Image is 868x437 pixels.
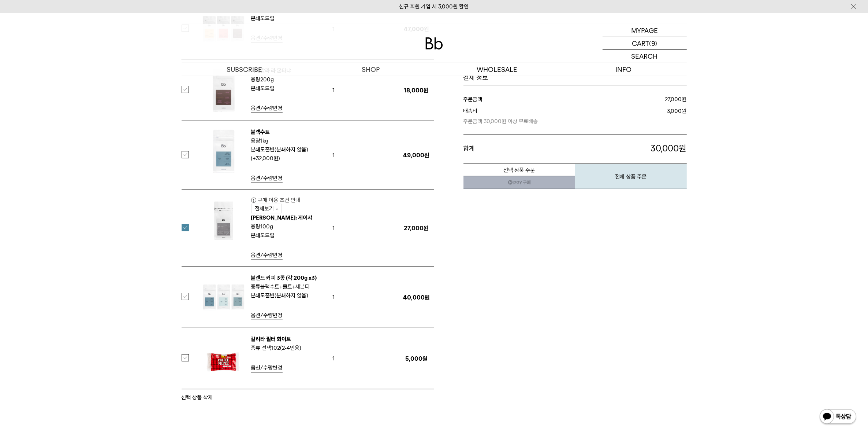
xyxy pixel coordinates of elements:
[251,104,283,113] a: 옵션/수량변경
[463,107,603,126] dt: 배송비
[251,222,324,231] p: 용량
[251,282,324,291] p: 종류
[603,107,687,126] dd: 원
[560,63,687,76] p: INFO
[632,37,649,49] p: CART
[255,205,278,212] em: 전체보기
[603,24,687,37] a: MYPAGE
[265,232,275,239] b: 드립
[265,292,309,299] b: 홀빈(분쇄하지 않음)
[251,84,324,93] p: 분쇄도
[399,294,434,301] p: 40,000원
[399,3,469,10] a: 신규 회원 가입 시 3,000원 할인
[425,37,443,49] img: 로고
[649,37,657,49] p: (9)
[308,63,434,76] a: SHOP
[251,312,283,319] span: 옵션/수량변경
[251,311,283,320] a: 옵션/수량변경
[819,408,857,426] img: 카카오톡 채널 1:1 채팅 버튼
[632,50,658,63] p: SEARCH
[182,393,213,402] button: 선택 상품 삭제
[251,197,301,211] strong: 구매 이용 조건 안내
[651,143,679,154] span: 30,000
[399,355,434,362] p: 5,000원
[463,73,687,82] h1: 결제 정보
[265,146,309,153] b: 홀빈(분쇄하지 않음)
[251,105,283,111] span: 옵션/수량변경
[251,214,313,221] a: [PERSON_NAME]: 게이샤
[399,225,434,232] p: 27,000원
[328,223,339,234] span: 1
[251,129,270,135] a: 블랙수트
[251,275,317,281] a: 블렌드 커피 3종 (각 200g x3)
[200,273,247,321] img: 블렌드 커피 3종 (각 200g x3)
[251,75,324,84] p: 용량
[251,364,283,371] span: 옵션/수량변경
[261,76,274,83] b: 200g
[251,175,283,181] span: 옵션/수량변경
[251,344,324,352] p: 종류 선택
[251,231,324,240] p: 분쇄도
[182,63,308,76] a: SUBSCRIBE
[574,95,687,104] dd: 원
[251,251,283,260] a: 옵션/수량변경
[575,164,687,189] button: 전체 상품 주문
[200,335,247,382] img: 칼리타 필터 화이트
[200,197,247,244] img: 라스 마가리타스: 게이샤
[463,142,563,155] dt: 합계
[463,95,574,104] dt: 주문금액
[251,145,324,163] p: 분쇄도
[328,292,339,303] span: 1
[251,136,324,145] p: 용량
[200,128,247,175] img: 블랙수트
[261,137,269,144] b: 1kg
[434,63,560,76] p: WHOLESALE
[399,152,434,159] p: 49,000원
[399,87,434,94] p: 18,000원
[251,336,291,342] a: 칼리타 필터 화이트
[251,363,283,372] a: 옵션/수량변경
[251,291,324,300] p: 분쇄도
[200,66,247,114] img: 과테말라 라 몬타냐
[251,155,280,162] strong: (+32,000원)
[563,142,687,155] p: 원
[667,108,682,114] strong: 3,000
[603,37,687,50] a: CART (9)
[665,96,682,103] strong: 27,000
[328,353,339,364] span: 1
[276,209,278,210] img: 구매조건 이용안내 상세
[261,223,273,230] b: 100g
[265,85,275,92] b: 드립
[463,164,575,176] button: 선택 상품 주문
[251,252,283,258] span: 옵션/수량변경
[463,176,575,189] a: 새창
[328,85,339,96] span: 1
[328,150,339,161] span: 1
[251,174,283,183] a: 옵션/수량변경
[631,24,658,37] p: MYPAGE
[272,345,302,351] b: 102(2-4인용)
[261,283,310,290] b: 블랙수트+몰트+세븐티
[463,115,603,126] p: 주문금액 30,000원 이상 무료배송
